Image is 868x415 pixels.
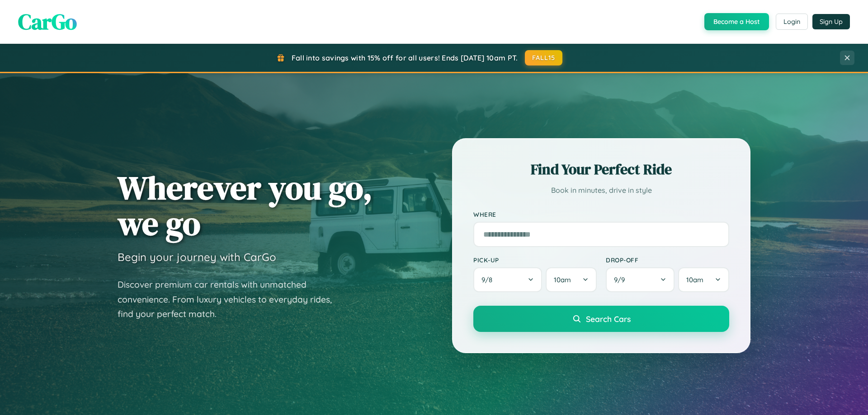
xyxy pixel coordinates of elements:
[292,53,518,62] span: Fall into savings with 15% off for all users! Ends [DATE] 10am PT.
[614,275,629,284] span: 9 / 9
[812,14,850,29] button: Sign Up
[118,277,344,322] p: Discover premium car rentals with unmatched convenience. From luxury vehicles to everyday rides, ...
[686,275,703,284] span: 10am
[554,275,571,284] span: 10am
[473,210,729,218] label: Where
[473,256,597,264] label: Pick-up
[118,170,373,241] h1: Wherever you go, we go
[606,256,729,264] label: Drop-off
[525,50,563,65] button: FALL15
[118,250,276,264] h3: Begin your journey with CarGo
[473,184,729,197] p: Book in minutes, drive in style
[473,159,729,179] h2: Find Your Perfect Ride
[473,306,729,332] button: Search Cars
[473,267,542,292] button: 9/8
[586,314,631,324] span: Search Cars
[18,7,77,37] span: CarGo
[481,275,497,284] span: 9 / 8
[776,14,808,30] button: Login
[546,267,597,292] button: 10am
[704,13,769,30] button: Become a Host
[678,267,729,292] button: 10am
[606,267,675,292] button: 9/9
